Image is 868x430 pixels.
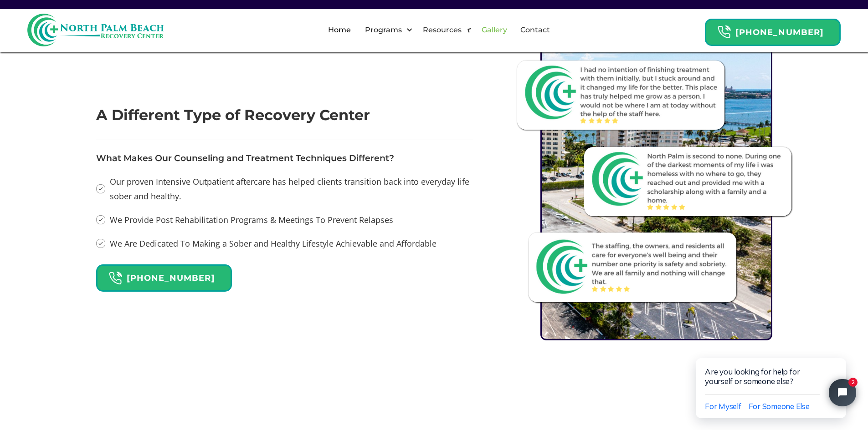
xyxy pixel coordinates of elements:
[127,273,215,283] strong: [PHONE_NUMBER]
[357,15,415,45] div: Programs
[515,15,555,45] a: Contact
[421,25,464,35] div: Resources
[476,15,513,45] a: Gallery
[96,260,232,292] a: Header Calendar Icons[PHONE_NUMBER]
[705,14,841,46] a: Header Calendar Icons[PHONE_NUMBER]
[529,233,736,302] img: Review From North Palm Recovery Center 3
[735,27,824,37] strong: [PHONE_NUMBER]
[96,154,473,163] div: What Makes Our Counseling and Treatment Techniques Different?
[110,236,437,251] div: We Are Dedicated To Making a Sober and Healthy Lifestyle Achievable and Affordable
[108,271,122,285] img: Header Calendar Icons
[415,15,475,45] div: Resources
[584,147,791,216] img: Review From North Palm Recovery Center 2
[517,61,724,130] img: Review From North Palm Recovery Center 1
[110,212,393,227] div: We Provide Post Rehabilitation Programs & Meetings To Prevent Relapses
[677,329,868,430] iframe: Tidio Chat
[363,25,404,35] div: Programs
[96,104,473,126] h2: A Different Type of Recovery Center
[110,174,473,203] div: Our proven Intensive Outpatient aftercare has helped clients transition back into everyday life s...
[717,25,731,39] img: Header Calendar Icons
[323,15,356,45] a: Home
